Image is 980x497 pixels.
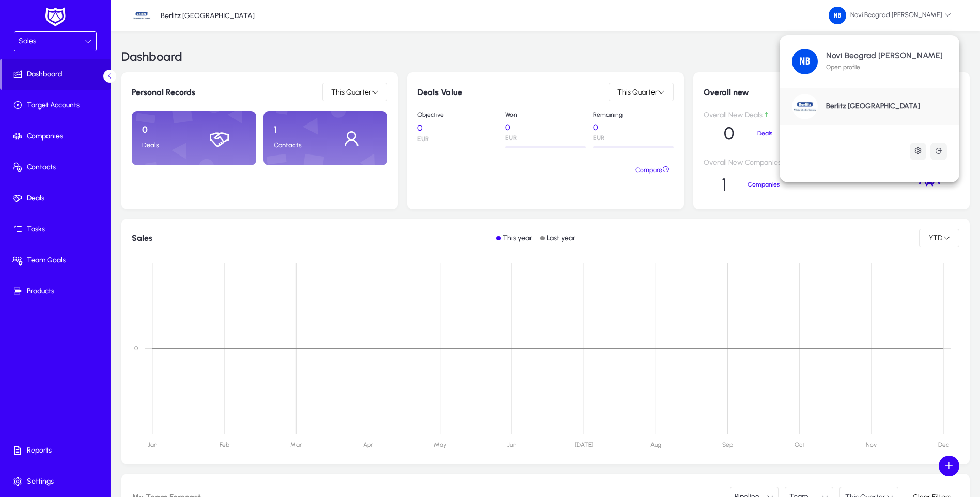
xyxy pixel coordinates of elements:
p: Open profile [826,63,943,72]
h1: Berlitz [GEOGRAPHIC_DATA] [826,102,920,111]
a: Novi Beograd [PERSON_NAME]Open profile [780,43,959,80]
h1: Novi Beograd [PERSON_NAME] [826,51,943,60]
img: Novi Beograd [792,49,818,74]
img: Berlitz Serbia [792,94,818,119]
